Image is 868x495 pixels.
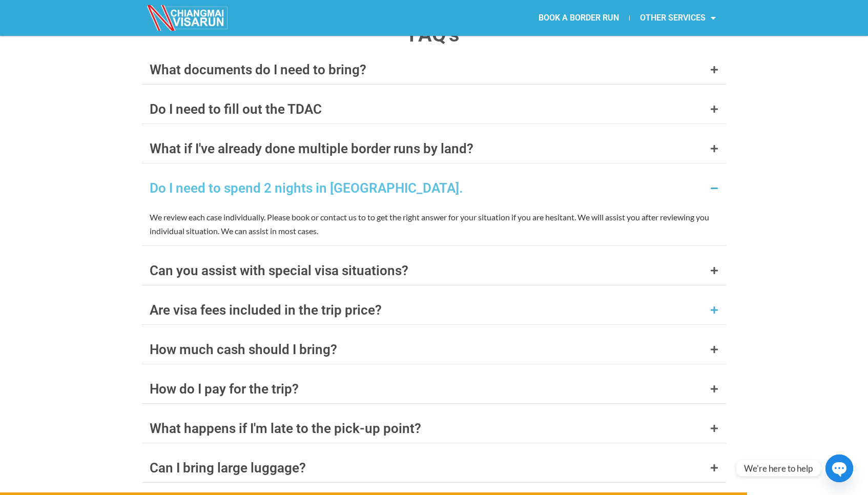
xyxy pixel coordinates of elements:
div: How much cash should I bring? [150,343,337,356]
div: What if I've already done multiple border runs by land? [150,142,473,155]
div: Do I need to spend 2 nights in [GEOGRAPHIC_DATA]. [150,181,463,195]
nav: Menu [434,6,726,30]
div: Are visa fees included in the trip price? [150,303,382,317]
div: How do I pay for the trip? [150,382,299,396]
h4: FAQ's [142,25,726,45]
div: What documents do I need to bring? [150,63,366,76]
a: BOOK A BORDER RUN [528,6,629,30]
div: Do I need to fill out the TDAC [150,102,322,116]
div: Can you assist with special visa situations? [150,264,408,277]
a: OTHER SERVICES [630,6,726,30]
div: Can I bring large luggage? [150,461,306,475]
p: We review each case individually. Please book or contact us to to get the right answer for your s... [150,210,718,238]
div: What happens if I'm late to the pick-up point? [150,422,421,435]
